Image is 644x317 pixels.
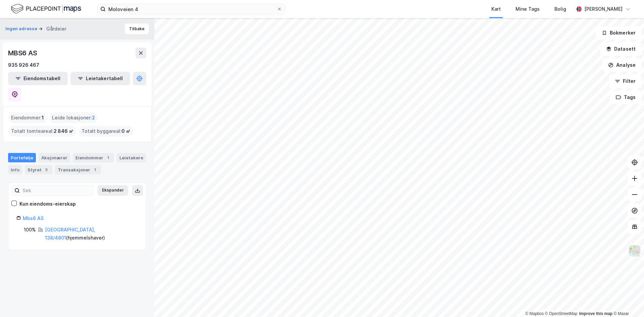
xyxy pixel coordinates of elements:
[25,165,52,174] div: Styret
[20,186,93,196] input: Søk
[610,91,641,104] button: Tags
[8,112,47,123] div: Eiendommer :
[42,114,44,122] span: 1
[8,165,22,174] div: Info
[545,311,578,316] a: OpenStreetMap
[584,5,623,13] div: [PERSON_NAME]
[117,153,146,162] div: Leietakere
[121,127,130,135] span: 0 ㎡
[602,58,641,72] button: Analyse
[8,153,36,162] div: Portefølje
[8,72,68,85] button: Eiendomstabell
[39,153,70,162] div: Aksjonærer
[491,5,501,13] div: Kart
[516,5,540,13] div: Mine Tags
[628,245,641,257] img: Z
[23,215,44,221] a: Mbs6 AS
[92,166,98,173] div: 1
[54,127,73,135] span: 2 846 ㎡
[5,25,39,32] button: Ingen adresse
[105,154,111,161] div: 1
[43,166,50,173] div: 3
[610,285,644,317] div: Kontrollprogram for chat
[525,311,544,316] a: Mapbox
[19,200,76,208] div: Kun eiendoms-eierskap
[8,126,76,137] div: Totalt tomteareal :
[79,126,133,137] div: Totalt byggareal :
[46,25,66,33] div: Gårdeier
[92,114,95,122] span: 2
[45,227,95,241] a: [GEOGRAPHIC_DATA], 138/4801
[98,185,128,196] button: Ekspander
[55,165,101,174] div: Transaksjoner
[8,48,39,58] div: MBS6 AS
[73,153,114,162] div: Eiendommer
[610,285,644,317] iframe: Chat Widget
[609,74,641,88] button: Filter
[49,112,98,123] div: Leide lokasjoner :
[600,42,641,56] button: Datasett
[579,311,612,316] a: Improve this map
[125,23,149,34] button: Tilbake
[24,226,36,234] div: 100%
[11,3,81,15] img: logo.f888ab2527a4732fd821a326f86c7f29.svg
[45,226,138,242] div: ( hjemmelshaver )
[554,5,566,13] div: Bolig
[70,72,130,85] button: Leietakertabell
[8,61,39,69] div: 935 926 467
[596,26,641,40] button: Bokmerker
[106,4,277,14] input: Søk på adresse, matrikkel, gårdeiere, leietakere eller personer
